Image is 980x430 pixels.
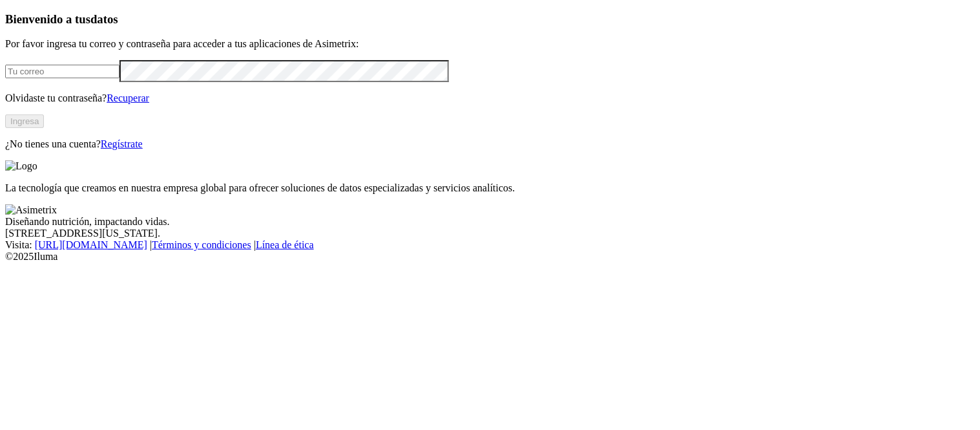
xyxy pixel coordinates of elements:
[101,138,143,149] a: Regístrate
[5,114,44,128] button: Ingresa
[5,92,975,104] p: Olvidaste tu contraseña?
[5,12,975,27] h3: Bienvenido a tus
[5,65,120,78] input: Tu correo
[256,239,314,250] a: Línea de ética
[5,38,975,50] p: Por favor ingresa tu correo y contraseña para acceder a tus aplicaciones de Asimetrix:
[5,182,975,194] p: La tecnología que creamos en nuestra empresa global para ofrecer soluciones de datos especializad...
[5,204,57,216] img: Asimetrix
[35,239,147,250] a: [URL][DOMAIN_NAME]
[5,216,975,228] div: Diseñando nutrición, impactando vidas.
[5,251,975,263] div: © 2025 Iluma
[5,239,975,251] div: Visita : | |
[107,92,149,103] a: Recuperar
[90,12,118,26] span: datos
[5,228,975,239] div: [STREET_ADDRESS][US_STATE].
[5,160,37,172] img: Logo
[5,138,975,150] p: ¿No tienes una cuenta?
[152,239,251,250] a: Términos y condiciones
